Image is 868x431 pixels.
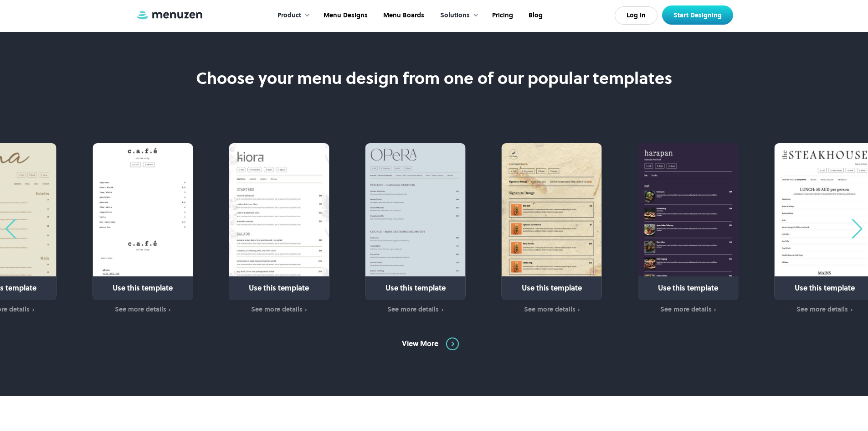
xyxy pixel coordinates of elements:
div: See more details [524,306,575,313]
div: See more details [387,306,439,313]
a: Use this template [92,143,193,300]
div: Solutions [431,1,483,30]
div: Product [277,10,301,21]
div: 21 / 31 [92,143,211,314]
a: Log In [615,6,657,25]
div: Next slide [851,219,863,239]
a: See more details [502,305,602,315]
div: 25 / 31 [638,143,756,314]
div: 24 / 31 [502,143,620,314]
a: Menu Boards [375,1,431,30]
div: Product [268,1,315,30]
a: Use this template [229,143,329,300]
h2: Choose your menu design from one of our popular templates [174,68,694,88]
div: Previous slide [5,219,17,239]
div: Solutions [440,10,470,21]
a: See more details [365,305,466,315]
a: Use this template [365,143,466,300]
a: Use this template [502,143,602,300]
div: 22 / 31 [229,143,347,314]
div: See more details [251,306,303,313]
a: Pricing [483,1,520,30]
div: See more details [660,306,712,313]
a: Use this template [638,143,738,300]
a: See more details [229,305,329,315]
a: Start Designing [662,5,733,25]
div: See more details [115,306,166,313]
a: Menu Designs [315,1,375,30]
div: 23 / 31 [365,143,483,314]
a: View More [402,338,467,350]
div: See more details [796,306,848,313]
div: View More [402,339,438,349]
a: Blog [520,1,550,30]
a: See more details [92,305,193,315]
a: See more details [638,305,738,315]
